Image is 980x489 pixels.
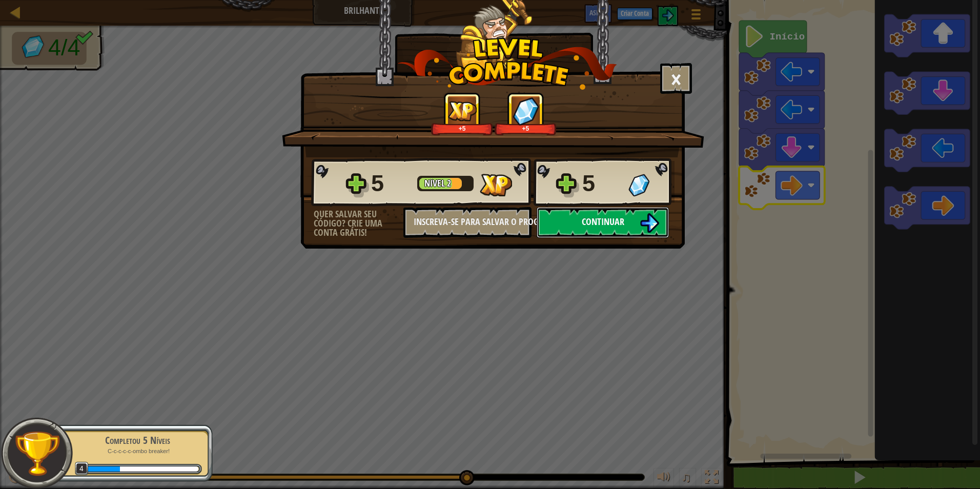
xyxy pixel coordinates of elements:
[75,462,89,476] span: 4
[447,177,451,190] span: 2
[582,215,624,228] span: Continuar
[73,447,202,455] p: C-c-c-c-c-ombo breaker!
[480,174,512,196] img: XP Ganho
[314,210,403,237] div: Quer salvar seu código? Crie uma conta grátis!
[14,430,60,477] img: trophy.png
[433,125,491,132] div: +5
[640,213,659,233] img: Continuar
[448,101,477,121] img: XP Ganho
[403,207,532,238] button: Inscreva-se para salvar o progresso
[582,167,622,200] div: 5
[86,466,120,472] div: 50 XP adquirido
[513,97,539,125] img: Gemas Ganhas
[120,466,198,472] div: 28 XP até o nível 5
[660,63,692,94] button: ×
[628,174,649,196] img: Gemas Ganhas
[73,433,202,447] div: Completou 5 Níveis
[371,167,411,200] div: 5
[424,177,447,190] span: Nível
[397,38,617,90] img: level_complete.png
[537,207,669,238] button: Continuar
[497,125,555,132] div: +5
